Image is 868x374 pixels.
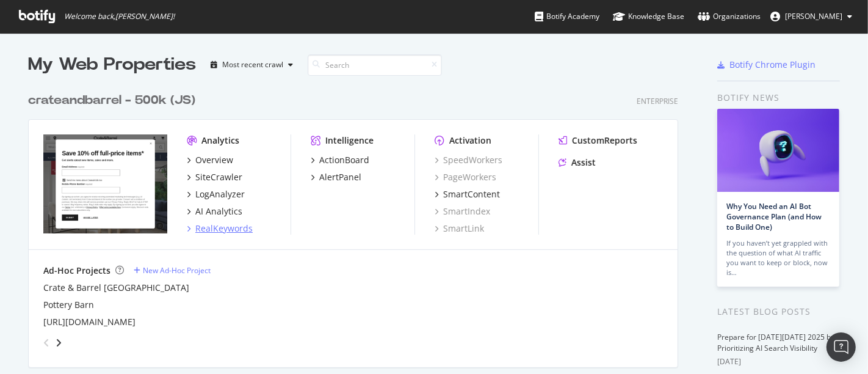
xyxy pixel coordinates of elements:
a: SmartContent [435,188,500,200]
button: [PERSON_NAME] [761,7,862,26]
span: Welcome back, [PERSON_NAME] ! [64,12,175,21]
div: AI Analytics [195,205,242,218]
div: LogAnalyzer [195,188,245,200]
a: AlertPanel [311,171,361,183]
a: SmartLink [435,222,484,235]
a: New Ad-Hoc Project [134,265,211,276]
div: Activation [449,134,491,147]
div: New Ad-Hoc Project [143,265,211,276]
div: Botify Academy [535,10,599,23]
a: ActionBoard [311,154,369,166]
div: Enterprise [637,96,678,106]
img: crateandbarrel.com [43,134,167,233]
div: Botify news [717,91,840,105]
div: crateandbarrel - 500k (JS) [28,92,195,109]
div: Ad-Hoc Projects [43,265,110,277]
a: Why You Need an AI Bot Governance Plan (and How to Build One) [726,201,822,232]
a: Prepare for [DATE][DATE] 2025 by Prioritizing AI Search Visibility [717,332,834,353]
a: SmartIndex [435,205,490,218]
div: Assist [571,156,596,169]
div: CustomReports [572,134,637,147]
a: Crate & Barrel [GEOGRAPHIC_DATA] [43,282,189,294]
a: RealKeywords [187,222,253,235]
a: CustomReports [559,134,637,147]
a: crateandbarrel - 500k (JS) [28,92,200,109]
a: LogAnalyzer [187,188,245,200]
div: Open Intercom Messenger [826,332,856,362]
div: Most recent crawl [222,61,283,68]
a: Pottery Barn [43,299,94,311]
div: angle-right [54,337,63,349]
div: [DATE] [717,356,840,367]
div: AlertPanel [319,171,361,183]
div: RealKeywords [195,222,253,235]
a: SiteCrawler [187,171,242,183]
div: Knowledge Base [613,10,684,23]
div: Intelligence [325,134,374,147]
a: [URL][DOMAIN_NAME] [43,316,136,328]
input: Search [308,54,442,76]
a: PageWorkers [435,171,496,183]
span: Heather Cordonnier [785,11,842,21]
a: Assist [559,156,596,169]
div: angle-left [38,333,54,353]
div: If you haven’t yet grappled with the question of what AI traffic you want to keep or block, now is… [726,238,830,277]
div: Latest Blog Posts [717,305,840,318]
div: Organizations [698,10,761,23]
div: Botify Chrome Plugin [729,59,816,71]
img: Why You Need an AI Bot Governance Plan (and How to Build One) [717,109,839,192]
div: My Web Properties [28,53,196,77]
a: Overview [187,154,233,166]
div: ActionBoard [319,154,369,166]
div: SmartContent [443,188,500,200]
a: SpeedWorkers [435,154,502,166]
div: Analytics [201,134,239,147]
div: Overview [195,154,233,166]
a: AI Analytics [187,205,242,218]
button: Most recent crawl [206,55,298,75]
a: Botify Chrome Plugin [717,59,816,71]
div: SiteCrawler [195,171,242,183]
